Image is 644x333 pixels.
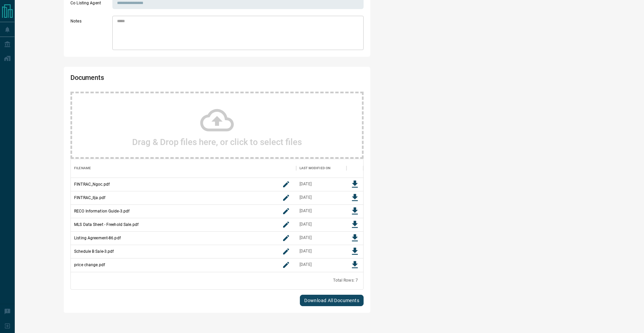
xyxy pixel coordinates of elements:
[300,159,330,178] div: Last Modified On
[300,222,312,227] div: Jul 5, 2025
[279,178,293,191] button: rename button
[74,235,121,241] p: Listing Agreement-86.pdf
[279,191,293,204] button: rename button
[348,231,362,245] button: Download File
[348,178,362,191] button: Download File
[296,159,346,178] div: Last Modified On
[348,218,362,231] button: Download File
[348,245,362,258] button: Download File
[74,208,129,214] p: RECO Information Guide-3.pdf
[300,235,312,241] div: Jul 5, 2025
[300,208,312,214] div: Jul 5, 2025
[70,92,364,159] div: Drag & Drop files here, or click to select files
[70,18,111,50] label: Notes
[74,181,110,187] p: FINTRAC_Ngoc.pdf
[70,74,246,85] h2: Documents
[300,248,312,254] div: Jul 5, 2025
[74,222,139,228] p: MLS Data Sheet - Freehold Sale.pdf
[300,181,312,187] div: Jul 5, 2025
[300,262,312,268] div: Jul 18, 2025
[70,0,111,9] label: Co Listing Agent
[348,258,362,272] button: Download File
[132,137,302,147] h2: Drag & Drop files here, or click to select files
[74,248,114,254] p: Schedule B Sale-3.pdf
[74,195,105,201] p: FINTRAC_Ilja.pdf
[333,278,358,283] div: Total Rows: 7
[279,218,293,231] button: rename button
[279,258,293,272] button: rename button
[279,245,293,258] button: rename button
[279,231,293,245] button: rename button
[279,204,293,218] button: rename button
[348,191,362,204] button: Download File
[74,159,91,178] div: Filename
[74,262,105,268] p: price change.pdf
[71,159,296,178] div: Filename
[348,204,362,218] button: Download File
[300,195,312,200] div: Jul 5, 2025
[300,295,364,306] button: Download All Documents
